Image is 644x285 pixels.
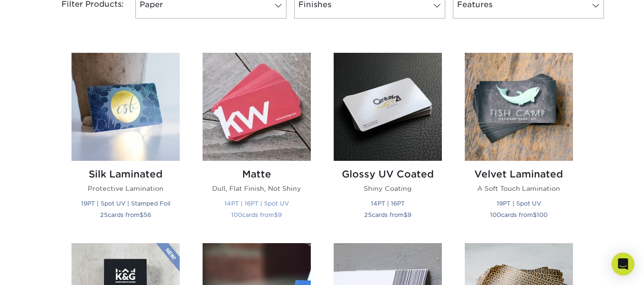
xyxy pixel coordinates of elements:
span: 56 [143,211,151,218]
a: Velvet Laminated Business Cards Velvet Laminated A Soft Touch Lamination 19PT | Spot UV 100cards ... [465,53,573,231]
span: 100 [490,211,501,218]
span: 25 [100,211,108,218]
a: Glossy UV Coated Business Cards Glossy UV Coated Shiny Coating 14PT | 16PT 25cards from$9 [334,53,442,231]
span: 100 [537,211,548,218]
span: $ [404,211,408,218]
small: 19PT | Spot UV | Stamped Foil [81,200,170,207]
small: cards from [364,211,411,218]
span: 25 [364,211,372,218]
span: 9 [278,211,282,218]
small: cards from [100,211,151,218]
img: New Product [156,243,180,272]
h2: Matte [203,168,311,180]
div: Open Intercom Messenger [612,253,634,275]
span: $ [274,211,278,218]
small: 14PT | 16PT | Spot UV [225,200,289,207]
img: Glossy UV Coated Business Cards [334,53,442,161]
p: Dull, Flat Finish, Not Shiny [203,184,311,193]
span: $ [140,211,143,218]
h2: Glossy UV Coated [334,168,442,180]
p: A Soft Touch Lamination [465,184,573,193]
img: Silk Laminated Business Cards [72,53,180,161]
p: Protective Lamination [72,184,180,193]
a: Silk Laminated Business Cards Silk Laminated Protective Lamination 19PT | Spot UV | Stamped Foil ... [72,53,180,231]
small: 19PT | Spot UV [497,200,541,207]
img: Velvet Laminated Business Cards [465,53,573,161]
small: cards from [490,211,548,218]
h2: Silk Laminated [72,168,180,180]
span: 100 [231,211,242,218]
p: Shiny Coating [334,184,442,193]
img: Matte Business Cards [203,53,311,161]
a: Matte Business Cards Matte Dull, Flat Finish, Not Shiny 14PT | 16PT | Spot UV 100cards from$9 [203,53,311,231]
small: 14PT | 16PT [371,200,405,207]
small: cards from [231,211,282,218]
span: $ [533,211,537,218]
h2: Velvet Laminated [465,168,573,180]
span: 9 [408,211,411,218]
iframe: Google Customer Reviews [2,256,81,282]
